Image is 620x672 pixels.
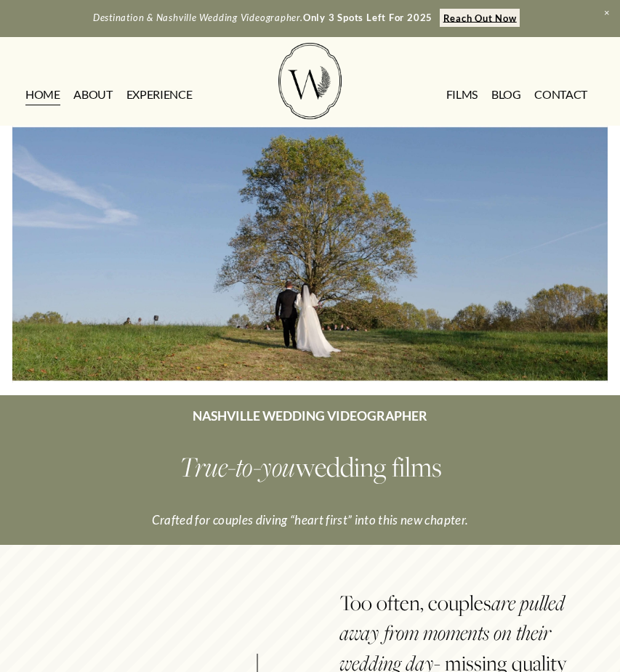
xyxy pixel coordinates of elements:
a: Blog [491,83,521,106]
a: Reach Out Now [440,9,520,27]
img: Wild Fern Weddings [278,43,341,119]
em: True-to-you [179,448,295,485]
em: Crafted for couples diving “heart first” into this new chapter. [152,512,468,527]
strong: Reach Out Now [443,12,517,23]
h2: wedding films [63,448,557,485]
strong: NASHVILLE WEDDING VIDEOGRAPHER [193,408,427,424]
a: HOME [25,83,60,106]
a: FILMS [446,83,478,106]
a: CONTACT [534,83,587,106]
a: EXPERIENCE [126,83,193,106]
a: ABOUT [73,83,112,106]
